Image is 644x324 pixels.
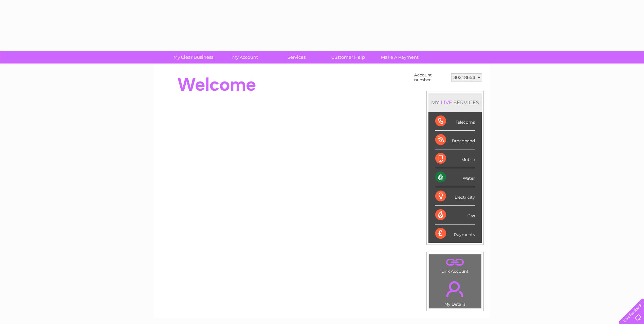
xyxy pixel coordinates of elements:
a: My Account [217,51,273,64]
div: LIVE [439,99,454,106]
a: My Clear Business [165,51,221,64]
div: Mobile [435,149,475,168]
td: My Details [429,275,481,309]
a: . [431,277,479,301]
div: Telecoms [435,112,475,131]
div: Gas [435,206,475,224]
a: . [431,256,479,268]
div: MY SERVICES [428,93,482,112]
td: Link Account [429,254,481,275]
div: Broadband [435,131,475,149]
div: Electricity [435,187,475,206]
div: Water [435,168,475,187]
a: Make A Payment [372,51,428,64]
a: Services [269,51,325,64]
td: Account number [412,71,449,84]
a: Customer Help [320,51,376,64]
div: Payments [435,224,475,243]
